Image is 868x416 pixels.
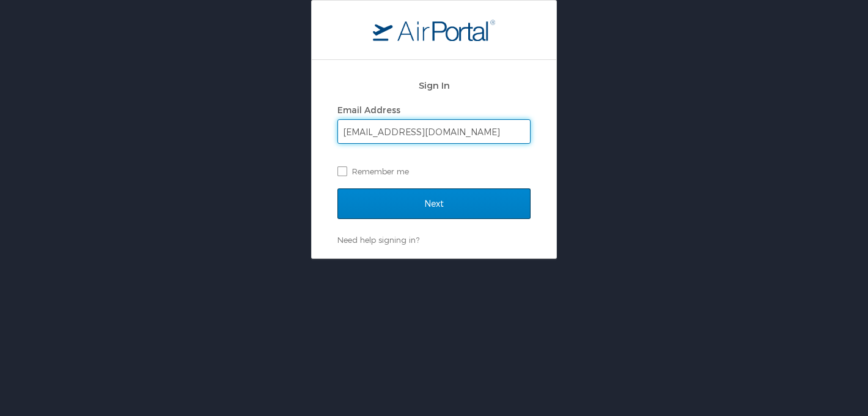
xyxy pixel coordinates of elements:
a: Need help signing in? [337,235,419,245]
img: logo [373,19,495,41]
h2: Sign In [337,78,531,92]
label: Remember me [337,162,531,180]
label: Email Address [337,105,400,115]
input: Next [337,188,531,219]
